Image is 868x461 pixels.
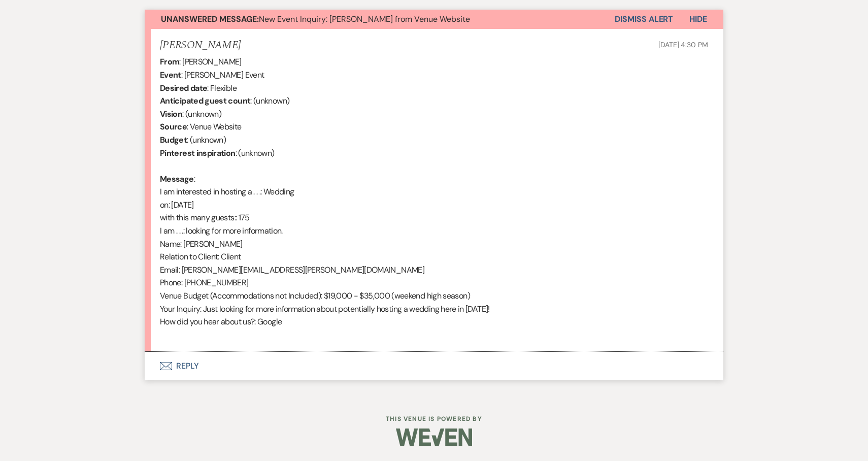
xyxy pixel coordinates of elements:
[160,70,181,80] b: Event
[160,109,182,119] b: Vision
[160,174,194,184] b: Message
[396,419,472,455] img: Weven Logo
[145,352,723,380] button: Reply
[615,10,673,29] button: Dismiss Alert
[160,39,241,52] h5: [PERSON_NAME]
[161,14,470,24] span: New Event Inquiry: [PERSON_NAME] from Venue Website
[160,95,250,106] b: Anticipated guest count
[145,10,615,29] button: Unanswered Message:New Event Inquiry: [PERSON_NAME] from Venue Website
[658,40,708,49] span: [DATE] 4:30 PM
[160,55,708,341] div: : [PERSON_NAME] : [PERSON_NAME] Event : Flexible : (unknown) : (unknown) : Venue Website : (unkno...
[160,135,187,145] b: Budget
[160,56,179,67] b: From
[673,10,723,29] button: Hide
[160,83,207,93] b: Desired date
[160,148,236,158] b: Pinterest inspiration
[161,14,259,24] strong: Unanswered Message:
[689,14,707,24] span: Hide
[160,121,187,132] b: Source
